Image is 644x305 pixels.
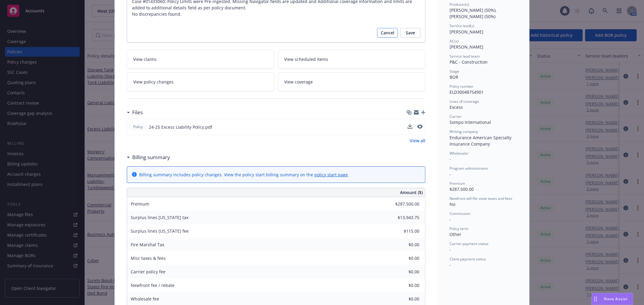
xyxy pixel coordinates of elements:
[384,253,423,263] input: 0.00
[127,108,143,116] div: Files
[384,213,423,222] input: 0.00
[132,124,144,130] span: Policy
[450,196,512,201] span: Newfront will file state taxes and fees
[450,241,489,246] span: Carrier payment status
[400,189,423,196] span: Amount ($)
[450,89,484,95] span: ELD30048754901
[133,56,157,62] span: View claims
[450,69,459,74] span: Stage
[408,124,412,129] button: download file
[450,226,468,231] span: Policy term
[450,29,483,35] span: [PERSON_NAME]
[450,84,473,89] span: Policy number
[408,124,412,130] button: download file
[604,296,628,301] span: Nova Assist
[131,228,189,234] span: Surplus lines [US_STATE] fee
[592,293,599,305] div: Drag to move
[131,242,164,247] span: Fire Marshal Tax
[149,124,212,130] span: 24-25 Excess Liability Policy.pdf
[131,215,188,220] span: Surplus lines [US_STATE] tax
[410,137,425,144] a: View all
[400,28,421,38] button: Save
[450,211,470,216] span: Commission
[450,54,480,59] span: Service lead team
[450,181,465,186] span: Premium
[131,201,149,207] span: Premium
[450,151,469,156] span: Wholesaler
[384,226,423,235] input: 0.00
[131,282,175,288] span: Newfront fee / rebate
[384,240,423,249] input: 0.00
[384,199,423,208] input: 0.00
[384,294,423,303] input: 0.00
[450,114,462,119] span: Carrier
[450,2,469,7] span: Producer(s)
[450,171,451,177] span: -
[450,99,479,104] span: Lines of coverage
[450,129,478,134] span: Writing company
[278,72,426,91] a: View coverage
[450,39,459,44] span: AC(s)
[450,247,451,253] span: -
[450,59,488,65] span: P&C - Construction
[131,255,166,261] span: Misc taxes & fees
[131,296,159,302] span: Wholesale fee
[450,44,483,50] span: [PERSON_NAME]
[284,79,313,85] span: View coverage
[450,216,451,222] span: -
[131,269,165,275] span: Carrier policy fee
[450,186,474,192] span: $287,500.00
[450,256,486,262] span: Client payment status
[450,201,455,207] span: No
[450,262,451,268] span: -
[133,79,174,85] span: View policy changes
[450,119,491,125] span: Sompo International
[384,281,423,290] input: 0.00
[450,156,451,162] span: -
[284,56,328,62] span: View scheduled items
[139,171,349,178] div: Billing summary includes policy changes. View the policy start billing summary on the .
[132,108,143,116] h3: Files
[450,166,488,171] span: Program administrator
[384,267,423,276] input: 0.00
[591,293,633,305] button: Nova Assist
[314,172,348,178] a: policy start page
[450,231,461,237] span: Other
[127,72,274,91] a: View policy changes
[450,7,498,19] span: [PERSON_NAME] (50%), [PERSON_NAME] (50%)
[450,104,463,110] span: Excess
[127,153,170,161] div: Billing summary
[278,50,426,69] a: View scheduled items
[417,124,423,130] button: preview file
[132,153,170,161] h3: Billing summary
[417,124,423,129] button: preview file
[450,74,458,80] span: BOR
[450,135,513,147] span: Endurance American Specialty Insurance Company
[406,28,415,38] span: Save
[127,50,274,69] a: View claims
[377,28,398,38] button: Cancel
[450,23,474,28] span: Service lead(s)
[381,28,394,38] span: Cancel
